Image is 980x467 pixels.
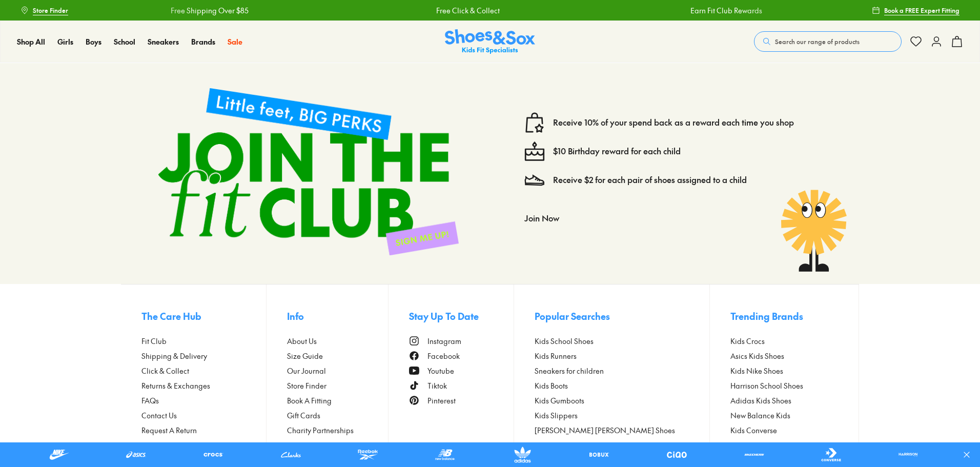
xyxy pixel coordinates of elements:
[730,440,762,451] span: Kids Vans
[730,366,838,376] a: Kids Nike Shoes
[141,425,197,436] span: Request A Return
[884,6,959,15] span: Book a FREE Expert Fitting
[730,395,791,406] span: Adidas Kids Shoes
[730,351,784,361] span: Asics Kids Shoes
[409,336,514,347] a: Instagram
[445,29,535,54] a: Shoes & Sox
[872,1,959,19] a: Book a FREE Expert Fitting
[409,309,479,323] span: Stay Up To Date
[535,305,710,328] button: Popular Searches
[191,36,215,47] span: Brands
[535,366,604,376] span: Sneakers for children
[535,309,610,323] span: Popular Searches
[427,336,461,347] span: Instagram
[228,36,242,47] a: Sale
[535,336,710,347] a: Kids School Shoes
[535,440,571,451] span: Girls Shoes
[775,37,860,46] span: Search our range of products
[171,5,249,16] a: Free Shipping Over $85
[409,351,514,361] a: Facebook
[17,36,45,47] span: Shop All
[730,309,803,323] span: Trending Brands
[730,425,777,436] span: Kids Converse
[524,170,545,190] img: Vector_3098.svg
[535,425,675,436] span: [PERSON_NAME] [PERSON_NAME] Shoes
[141,309,201,323] span: The Care Hub
[535,440,710,451] a: Girls Shoes
[57,36,73,47] a: Girls
[141,71,475,272] img: sign-up-footer.png
[287,380,389,391] a: Store Finder
[141,395,266,406] a: FAQs
[287,351,323,361] span: Size Guide
[535,380,568,391] span: Kids Boots
[730,395,838,406] a: Adidas Kids Shoes
[553,117,794,128] a: Receive 10% of your spend back as a reward each time you shop
[427,380,447,391] span: Tiktok
[427,395,456,406] span: Pinterest
[141,380,210,391] span: Returns & Exchanges
[141,440,205,451] span: Terms & Conditions
[287,440,389,451] a: Careers
[228,36,242,47] span: Sale
[141,410,177,421] span: Contact Us
[730,410,790,421] span: New Balance Kids
[141,380,266,391] a: Returns & Exchanges
[535,336,594,347] span: Kids School Shoes
[86,36,101,47] a: Boys
[730,380,838,391] a: Harrison School Shoes
[287,309,304,323] span: Info
[148,36,179,47] a: Sneakers
[287,366,326,376] span: Our Journal
[287,380,326,391] span: Store Finder
[535,410,710,421] a: Kids Slippers
[535,351,577,361] span: Kids Runners
[409,395,514,406] a: Pinterest
[148,36,179,47] span: Sneakers
[427,366,454,376] span: Youtube
[114,36,135,47] span: School
[141,366,189,376] span: Click & Collect
[730,351,838,361] a: Asics Kids Shoes
[409,305,514,328] button: Stay Up To Date
[730,410,838,421] a: New Balance Kids
[141,366,266,376] a: Click & Collect
[287,440,313,451] span: Careers
[287,336,317,347] span: About Us
[535,395,584,406] span: Kids Gumboots
[730,336,765,347] span: Kids Crocs
[57,36,73,47] span: Girls
[141,305,266,328] button: The Care Hub
[86,36,101,47] span: Boys
[730,425,838,436] a: Kids Converse
[535,351,710,361] a: Kids Runners
[535,366,710,376] a: Sneakers for children
[730,305,838,328] button: Trending Brands
[287,351,389,361] a: Size Guide
[287,425,389,436] a: Charity Partnerships
[141,440,266,451] a: Terms & Conditions
[287,425,354,436] span: Charity Partnerships
[409,366,514,376] a: Youtube
[21,1,68,19] a: Store Finder
[535,395,710,406] a: Kids Gumboots
[141,351,266,361] a: Shipping & Delivery
[141,336,167,347] span: Fit Club
[524,207,559,229] button: Join Now
[33,6,68,15] span: Store Finder
[553,146,681,157] a: $10 Birthday reward for each child
[287,410,389,421] a: Gift Cards
[287,366,389,376] a: Our Journal
[524,141,545,161] img: cake--candle-birthday-event-special-sweet-cake-bake.svg
[553,174,747,186] a: Receive $2 for each pair of shoes assigned to a child
[141,351,207,361] span: Shipping & Delivery
[690,5,762,16] a: Earn Fit Club Rewards
[445,29,535,54] img: SNS_Logo_Responsive.svg
[535,410,578,421] span: Kids Slippers
[535,380,710,391] a: Kids Boots
[191,36,215,47] a: Brands
[141,395,159,406] span: FAQs
[287,336,389,347] a: About Us
[427,351,460,361] span: Facebook
[287,395,332,406] span: Book A Fitting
